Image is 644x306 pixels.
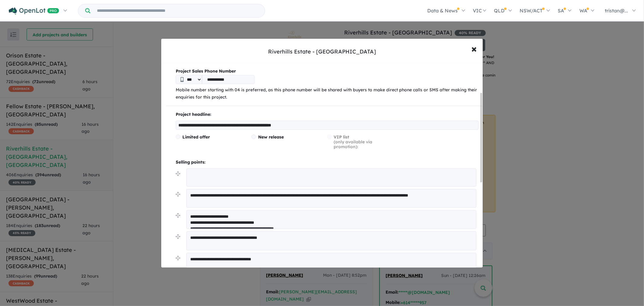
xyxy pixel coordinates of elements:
img: drag.svg [176,256,180,260]
span: × [471,42,477,55]
p: Project headline: [176,111,479,118]
img: drag.svg [176,171,180,176]
span: New release [258,134,284,140]
img: drag.svg [176,192,180,197]
div: Riverhills Estate - [GEOGRAPHIC_DATA] [268,48,376,56]
img: drag.svg [176,213,180,218]
img: drag.svg [176,234,180,239]
input: Try estate name, suburb, builder or developer [91,4,264,17]
img: Phone icon [181,77,184,82]
b: Project Sales Phone Number [176,68,479,75]
img: Openlot PRO Logo White [9,7,59,15]
p: Selling points: [176,159,479,166]
p: Mobile number starting with 04 is preferred, as this phone number will be shared with buyers to m... [176,86,479,101]
span: tristan@... [605,8,628,14]
span: Limited offer [182,134,210,140]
